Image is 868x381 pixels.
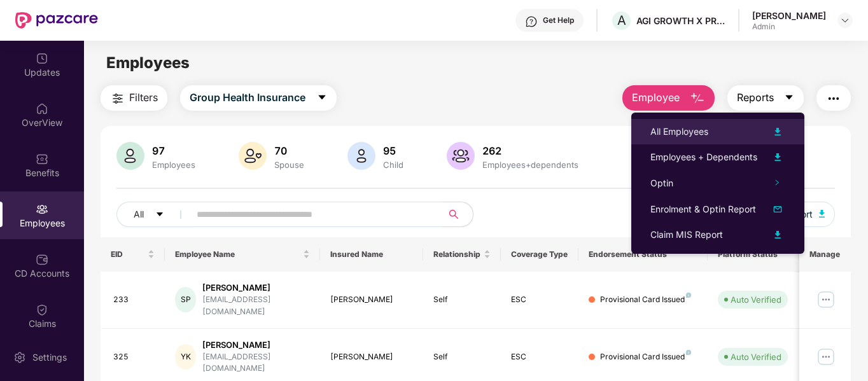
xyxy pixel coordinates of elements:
button: Filters [101,85,167,111]
img: svg+xml;base64,PHN2ZyBpZD0iQ0RfQWNjb3VudHMiIGRhdGEtbmFtZT0iQ0QgQWNjb3VudHMiIHhtbG5zPSJodHRwOi8vd3... [36,253,48,266]
span: Employee Name [175,249,300,260]
div: Enrolment & Optin Report [650,202,756,216]
span: Employees [106,53,190,72]
img: svg+xml;base64,PHN2ZyBpZD0iRW1wbG95ZWVzIiB4bWxucz0iaHR0cDovL3d3dy53My5vcmcvMjAwMC9zdmciIHdpZHRoPS... [36,203,48,216]
span: caret-down [317,92,327,104]
th: Relationship [423,237,501,272]
span: Employee [632,90,680,106]
div: All Employees [650,125,708,139]
div: Endorsement Status [589,249,697,260]
th: Insured Name [320,237,424,272]
div: 325 [113,351,155,363]
div: Claim MIS Report [650,228,723,242]
button: search [442,202,473,227]
div: [EMAIL_ADDRESS][DOMAIN_NAME] [202,294,310,318]
button: Allcaret-down [116,202,194,227]
button: Group Health Insurancecaret-down [180,85,337,111]
img: svg+xml;base64,PHN2ZyB4bWxucz0iaHR0cDovL3d3dy53My5vcmcvMjAwMC9zdmciIHdpZHRoPSIyNCIgaGVpZ2h0PSIyNC... [826,91,841,106]
div: SP [175,287,196,312]
div: 233 [113,294,155,306]
span: Filters [129,90,158,106]
img: svg+xml;base64,PHN2ZyB4bWxucz0iaHR0cDovL3d3dy53My5vcmcvMjAwMC9zdmciIHhtbG5zOnhsaW5rPSJodHRwOi8vd3... [819,210,825,218]
img: svg+xml;base64,PHN2ZyB4bWxucz0iaHR0cDovL3d3dy53My5vcmcvMjAwMC9zdmciIHdpZHRoPSI4IiBoZWlnaHQ9IjgiIH... [686,350,691,355]
div: 70 [272,144,307,157]
div: ESC [511,294,568,306]
div: Settings [29,351,71,364]
img: New Pazcare Logo [15,12,98,29]
div: Admin [752,22,826,32]
div: Auto Verified [731,350,781,363]
div: Employees [150,160,198,170]
img: svg+xml;base64,PHN2ZyB4bWxucz0iaHR0cDovL3d3dy53My5vcmcvMjAwMC9zdmciIHhtbG5zOnhsaW5rPSJodHRwOi8vd3... [690,91,705,106]
span: Group Health Insurance [190,90,305,106]
img: svg+xml;base64,PHN2ZyB4bWxucz0iaHR0cDovL3d3dy53My5vcmcvMjAwMC9zdmciIHhtbG5zOnhsaW5rPSJodHRwOi8vd3... [447,142,475,170]
img: svg+xml;base64,PHN2ZyBpZD0iU2V0dGluZy0yMHgyMCIgeG1sbnM9Imh0dHA6Ly93d3cudzMub3JnLzIwMDAvc3ZnIiB3aW... [13,351,26,364]
th: Manage [799,237,851,272]
div: [PERSON_NAME] [202,282,310,294]
img: svg+xml;base64,PHN2ZyB4bWxucz0iaHR0cDovL3d3dy53My5vcmcvMjAwMC9zdmciIHhtbG5zOnhsaW5rPSJodHRwOi8vd3... [116,142,144,170]
div: [PERSON_NAME] [202,339,310,351]
div: ESC [511,351,568,363]
img: svg+xml;base64,PHN2ZyBpZD0iQmVuZWZpdHMiIHhtbG5zPSJodHRwOi8vd3d3LnczLm9yZy8yMDAwL3N2ZyIgd2lkdGg9Ij... [36,153,48,165]
span: caret-down [155,210,164,220]
img: svg+xml;base64,PHN2ZyB4bWxucz0iaHR0cDovL3d3dy53My5vcmcvMjAwMC9zdmciIHhtbG5zOnhsaW5rPSJodHRwOi8vd3... [770,124,785,139]
div: Auto Verified [731,293,781,306]
img: svg+xml;base64,PHN2ZyBpZD0iVXBkYXRlZCIgeG1sbnM9Imh0dHA6Ly93d3cudzMub3JnLzIwMDAvc3ZnIiB3aWR0aD0iMj... [36,52,48,65]
img: svg+xml;base64,PHN2ZyBpZD0iQ2xhaW0iIHhtbG5zPSJodHRwOi8vd3d3LnczLm9yZy8yMDAwL3N2ZyIgd2lkdGg9IjIwIi... [36,303,48,316]
th: Coverage Type [501,237,578,272]
div: Employees+dependents [480,160,581,170]
img: svg+xml;base64,PHN2ZyBpZD0iSG9tZSIgeG1sbnM9Imh0dHA6Ly93d3cudzMub3JnLzIwMDAvc3ZnIiB3aWR0aD0iMjAiIG... [36,102,48,115]
div: 262 [480,144,581,157]
div: Child [381,160,406,170]
span: EID [111,249,146,260]
div: Provisional Card Issued [600,351,691,363]
img: manageButton [816,347,836,367]
button: Employee [622,85,715,111]
img: svg+xml;base64,PHN2ZyB4bWxucz0iaHR0cDovL3d3dy53My5vcmcvMjAwMC9zdmciIHdpZHRoPSI4IiBoZWlnaHQ9IjgiIH... [686,293,691,298]
span: A [617,13,626,28]
div: [PERSON_NAME] [330,351,414,363]
img: svg+xml;base64,PHN2ZyB4bWxucz0iaHR0cDovL3d3dy53My5vcmcvMjAwMC9zdmciIHhtbG5zOnhsaW5rPSJodHRwOi8vd3... [347,142,375,170]
div: Provisional Card Issued [600,294,691,306]
span: Optin [650,177,673,188]
div: 97 [150,144,198,157]
span: search [442,209,466,219]
div: [PERSON_NAME] [752,10,826,22]
img: svg+xml;base64,PHN2ZyBpZD0iSGVscC0zMngzMiIgeG1sbnM9Imh0dHA6Ly93d3cudzMub3JnLzIwMDAvc3ZnIiB3aWR0aD... [525,15,538,28]
img: svg+xml;base64,PHN2ZyB4bWxucz0iaHR0cDovL3d3dy53My5vcmcvMjAwMC9zdmciIHhtbG5zOnhsaW5rPSJodHRwOi8vd3... [770,202,785,217]
div: Self [433,294,491,306]
img: svg+xml;base64,PHN2ZyB4bWxucz0iaHR0cDovL3d3dy53My5vcmcvMjAwMC9zdmciIHhtbG5zOnhsaW5rPSJodHRwOi8vd3... [770,227,785,242]
span: caret-down [784,92,794,104]
div: 95 [381,144,406,157]
div: Get Help [543,15,574,25]
div: Spouse [272,160,307,170]
img: svg+xml;base64,PHN2ZyB4bWxucz0iaHR0cDovL3d3dy53My5vcmcvMjAwMC9zdmciIHdpZHRoPSIyNCIgaGVpZ2h0PSIyNC... [110,91,125,106]
span: All [134,207,144,221]
div: AGI GROWTH X PRIVATE LIMITED [636,15,725,27]
img: svg+xml;base64,PHN2ZyB4bWxucz0iaHR0cDovL3d3dy53My5vcmcvMjAwMC9zdmciIHhtbG5zOnhsaW5rPSJodHRwOi8vd3... [770,149,785,165]
span: right [774,179,780,186]
th: Employee Name [165,237,320,272]
img: manageButton [816,289,836,310]
div: Self [433,351,491,363]
div: [EMAIL_ADDRESS][DOMAIN_NAME] [202,351,310,375]
div: Employees + Dependents [650,150,757,164]
div: [PERSON_NAME] [330,294,414,306]
div: YK [175,344,196,370]
th: EID [101,237,165,272]
span: Relationship [433,249,481,260]
button: Reportscaret-down [727,85,804,111]
span: Reports [737,90,774,106]
img: svg+xml;base64,PHN2ZyB4bWxucz0iaHR0cDovL3d3dy53My5vcmcvMjAwMC9zdmciIHhtbG5zOnhsaW5rPSJodHRwOi8vd3... [239,142,267,170]
img: svg+xml;base64,PHN2ZyBpZD0iRHJvcGRvd24tMzJ4MzIiIHhtbG5zPSJodHRwOi8vd3d3LnczLm9yZy8yMDAwL3N2ZyIgd2... [840,15,850,25]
